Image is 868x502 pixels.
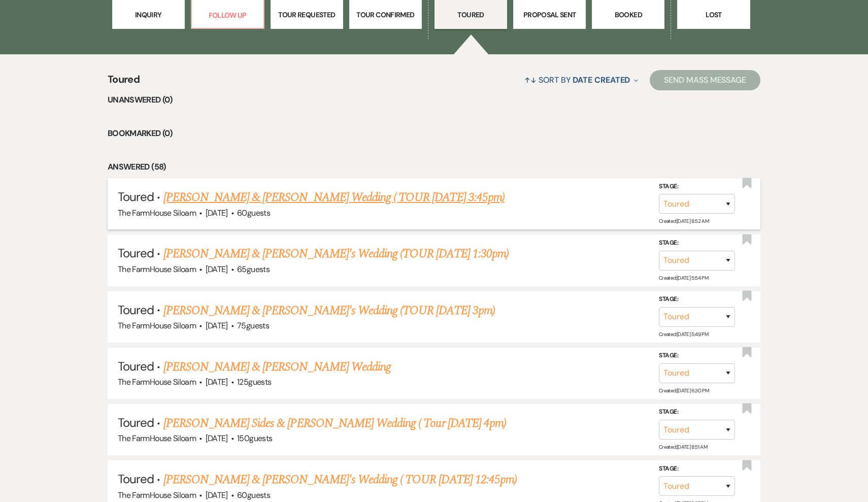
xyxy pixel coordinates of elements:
[119,9,178,20] p: Inquiry
[659,387,709,394] span: Created: [DATE] 6:30 PM
[108,72,140,93] span: Toured
[520,9,579,20] p: Proposal Sent
[598,9,658,20] p: Booked
[237,490,270,500] span: 60 guests
[659,331,708,338] span: Created: [DATE] 5:49 PM
[118,245,154,261] span: Toured
[198,10,257,21] p: Follow Up
[163,302,495,320] a: [PERSON_NAME] & [PERSON_NAME]'s Wedding (TOUR [DATE] 3pm)
[659,274,708,281] span: Created: [DATE] 5:54 PM
[659,350,735,361] label: Stage:
[356,9,415,20] p: Tour Confirmed
[659,238,735,249] label: Stage:
[118,415,154,430] span: Toured
[237,377,271,387] span: 125 guests
[659,294,735,305] label: Stage:
[659,463,735,475] label: Stage:
[206,264,228,275] span: [DATE]
[206,377,228,387] span: [DATE]
[163,358,391,376] a: [PERSON_NAME] & [PERSON_NAME] Wedding
[650,70,760,90] button: Send Mass Message
[206,320,228,331] span: [DATE]
[684,9,743,20] p: Lost
[206,433,228,444] span: [DATE]
[237,264,270,275] span: 65 guests
[659,407,735,418] label: Stage:
[237,320,269,331] span: 75 guests
[277,9,337,20] p: Tour Requested
[118,471,154,487] span: Toured
[163,471,517,489] a: [PERSON_NAME] & [PERSON_NAME]'s Wedding ( TOUR [DATE] 12:45pm)
[206,490,228,500] span: [DATE]
[118,189,154,205] span: Toured
[118,320,196,331] span: The FarmHouse Siloam
[118,377,196,387] span: The FarmHouse Siloam
[520,66,642,93] button: Sort By Date Created
[524,75,537,85] span: ↑↓
[441,9,500,20] p: Toured
[118,264,196,275] span: The FarmHouse Siloam
[118,433,196,444] span: The FarmHouse Siloam
[118,358,154,374] span: Toured
[237,433,272,444] span: 150 guests
[659,444,707,450] span: Created: [DATE] 8:51 AM
[108,127,760,140] li: Bookmarked (0)
[108,160,760,174] li: Answered (58)
[659,218,709,224] span: Created: [DATE] 8:52 AM
[118,302,154,318] span: Toured
[237,208,270,218] span: 60 guests
[118,208,196,218] span: The FarmHouse Siloam
[163,188,505,207] a: [PERSON_NAME] & [PERSON_NAME] Wedding ( TOUR [DATE] 3:45pm)
[659,181,735,192] label: Stage:
[108,93,760,107] li: Unanswered (0)
[206,208,228,218] span: [DATE]
[163,245,509,263] a: [PERSON_NAME] & [PERSON_NAME]'s Wedding (TOUR [DATE] 1:30pm)
[163,414,506,432] a: [PERSON_NAME] Sides & [PERSON_NAME] Wedding ( Tour [DATE] 4pm)
[118,490,196,500] span: The FarmHouse Siloam
[573,75,630,85] span: Date Created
